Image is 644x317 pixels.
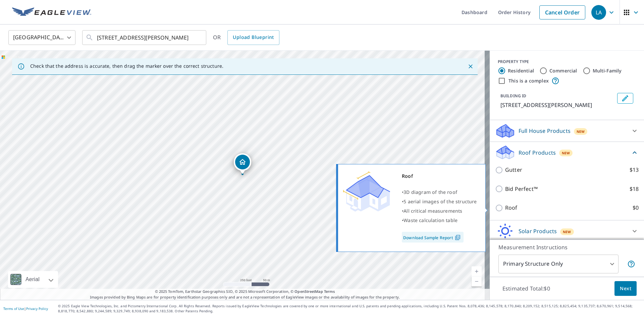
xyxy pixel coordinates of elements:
[563,229,571,234] span: New
[593,67,622,74] label: Multi-Family
[404,217,458,223] span: Waste calculation table
[577,129,585,134] span: New
[627,260,635,268] span: Your report will include only the primary structure on the property. For example, a detached gara...
[549,67,577,74] label: Commercial
[294,289,323,294] a: OpenStreetMap
[3,307,48,311] p: |
[404,208,462,214] span: All critical measurements
[3,306,24,311] a: Terms of Use
[30,63,223,69] p: Check that the address is accurate, then drag the marker over the correct structure.
[402,216,477,225] div: •
[8,271,58,288] div: Aerial
[495,223,639,239] div: Solar ProductsNew
[213,30,279,45] div: OR
[234,153,251,174] div: Dropped pin, building 1, Residential property, 326 Ahearn Ct Millersville, MD 21108
[498,255,619,273] div: Primary Structure Only
[633,204,639,212] p: $0
[508,77,549,84] label: This is a complex
[519,127,571,135] p: Full House Products
[500,93,526,99] p: BUILDING ID
[233,33,274,42] span: Upload Blueprint
[402,171,477,181] div: Roof
[630,166,639,174] p: $13
[505,166,522,174] p: Gutter
[497,281,555,296] p: Estimated Total: $0
[498,59,636,65] div: PROPERTY TYPE
[562,150,570,156] span: New
[500,101,614,109] p: [STREET_ADDRESS][PERSON_NAME]
[495,145,639,160] div: Roof ProductsNew
[155,289,335,295] span: © 2025 TomTom, Earthstar Geographics SIO, © 2025 Microsoft Corporation, ©
[466,62,475,71] button: Close
[519,227,557,235] p: Solar Products
[617,93,633,104] button: Edit building 1
[472,276,482,286] a: Current Level 17, Zoom Out
[402,232,464,243] a: Download Sample Report
[404,198,477,205] span: 5 aerial images of the structure
[498,243,635,251] p: Measurement Instructions
[472,266,482,276] a: Current Level 17, Zoom In
[630,185,639,193] p: $18
[505,204,518,212] p: Roof
[402,188,477,197] div: •
[402,206,477,216] div: •
[519,149,556,157] p: Roof Products
[453,234,462,241] img: Pdf Icon
[402,197,477,206] div: •
[8,28,75,47] div: [GEOGRAPHIC_DATA]
[505,185,538,193] p: Bid Perfect™
[614,281,637,296] button: Next
[58,304,641,314] p: © 2025 Eagle View Technologies, Inc. and Pictometry International Corp. All Rights Reserved. Repo...
[23,271,42,288] div: Aerial
[12,7,91,17] img: EV Logo
[324,289,335,294] a: Terms
[343,171,390,212] img: Premium
[97,28,193,47] input: Search by address or latitude-longitude
[404,189,457,195] span: 3D diagram of the roof
[495,123,639,139] div: Full House ProductsNew
[26,306,48,311] a: Privacy Policy
[508,67,534,74] label: Residential
[227,30,279,45] a: Upload Blueprint
[591,5,606,20] div: LA
[620,284,631,293] span: Next
[539,5,585,19] a: Cancel Order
